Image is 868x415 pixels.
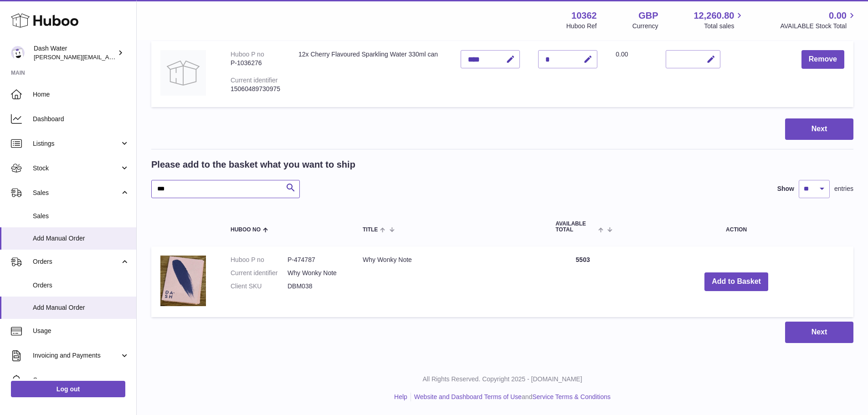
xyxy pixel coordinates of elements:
div: Currency [632,22,658,31]
span: [PERSON_NAME][EMAIL_ADDRESS][DOMAIN_NAME] [34,53,183,61]
a: Log out [11,381,125,397]
a: Service Terms & Conditions [532,393,611,400]
li: and [411,393,611,401]
img: 12x Cherry Flavoured Sparkling Water 330ml can [160,50,206,96]
span: entries [834,184,853,193]
td: Why Wonky Note [354,246,546,317]
span: AVAILABLE Total [555,221,596,233]
button: Add to Basket [704,272,768,291]
span: 12,260.80 [693,10,734,22]
span: Orders [33,281,129,290]
div: Huboo P no [231,51,264,58]
span: Sales [33,189,120,197]
span: Huboo no [231,227,261,233]
div: Current identifier [231,77,278,84]
span: Stock [33,164,120,173]
h2: Please add to the basket what you want to ship [151,159,355,171]
span: Sales [33,212,129,220]
p: All Rights Reserved. Copyright 2025 - [DOMAIN_NAME] [144,375,861,384]
img: Why Wonky Note [160,256,206,306]
strong: 10362 [571,10,597,22]
button: Next [785,322,853,343]
dd: DBM038 [288,282,344,291]
button: Next [785,118,853,140]
div: Huboo Ref [566,22,597,31]
button: Remove [801,50,844,69]
div: 15060489730975 [231,85,280,93]
dd: P-474787 [288,256,344,264]
a: 12,260.80 Total sales [693,10,745,31]
div: Dash Water [34,44,116,61]
span: AVAILABLE Stock Total [780,22,857,31]
dt: Current identifier [231,269,288,277]
th: Action [619,212,853,242]
span: Add Manual Order [33,234,129,243]
td: 5503 [546,246,619,317]
span: 0.00 [829,10,847,22]
span: Invoicing and Payments [33,351,120,360]
span: Usage [33,327,129,335]
span: 0.00 [616,51,628,58]
span: Title [363,227,378,233]
dt: Huboo P no [231,256,288,264]
span: Dashboard [33,115,129,123]
a: 0.00 AVAILABLE Stock Total [780,10,857,31]
dd: Why Wonky Note [288,269,344,277]
img: james@dash-water.com [11,46,25,60]
span: Cases [33,376,129,384]
dt: Client SKU [231,282,288,291]
span: Orders [33,257,120,266]
span: Total sales [704,22,745,31]
strong: GBP [638,10,658,22]
div: P-1036276 [231,59,280,67]
span: Home [33,90,129,99]
label: Show [777,184,794,193]
span: Listings [33,139,120,148]
span: Add Manual Order [33,303,129,312]
a: Help [394,393,407,400]
a: Website and Dashboard Terms of Use [414,393,522,400]
td: 12x Cherry Flavoured Sparkling Water 330ml can [289,41,452,107]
